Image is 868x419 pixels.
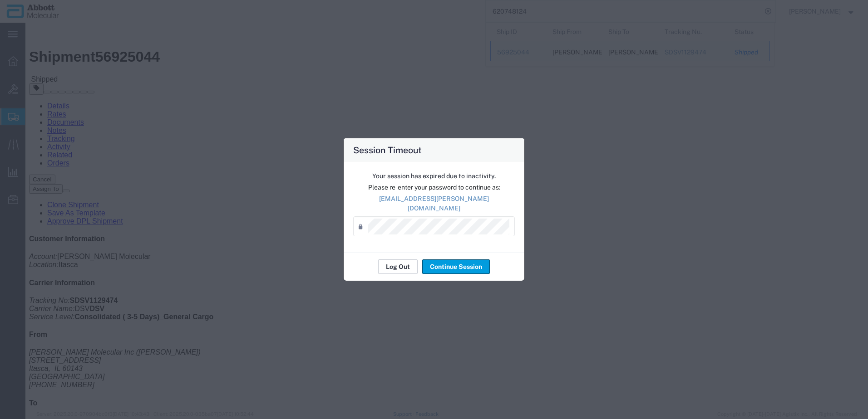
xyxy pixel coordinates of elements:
[353,171,515,181] p: Your session has expired due to inactivity.
[378,259,418,274] button: Log Out
[422,259,490,274] button: Continue Session
[353,194,515,213] p: [EMAIL_ADDRESS][PERSON_NAME][DOMAIN_NAME]
[353,183,515,192] p: Please re-enter your password to continue as:
[353,143,422,156] h4: Session Timeout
